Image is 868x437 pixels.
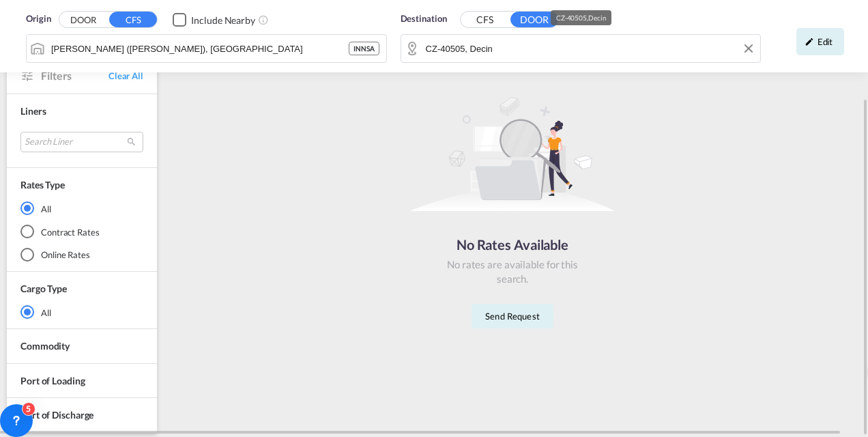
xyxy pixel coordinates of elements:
div: Cargo Type [20,282,67,296]
button: DOOR [510,12,558,27]
span: Filters [41,68,108,83]
span: Origin [26,12,50,26]
div: CZ-40505,Decin [556,10,607,25]
div: No rates are available for this search. [444,257,581,286]
md-radio-button: Online Rates [20,248,143,262]
input: Search by Door [426,38,754,59]
button: CFS [461,12,508,28]
span: Liners [20,105,46,117]
md-radio-button: Contract Rates [20,225,143,238]
md-input-container: Jawaharlal Nehru (Nhava Sheva), INNSA [27,35,386,62]
span: Clear All [108,70,143,82]
div: No Rates Available [444,235,581,254]
input: Search by Port [51,38,349,59]
md-icon: Unchecked: Ignores neighbouring ports when fetching rates.Checked : Includes neighbouring ports w... [258,14,269,25]
span: Port of Loading [20,375,85,386]
div: Rates Type [20,178,65,192]
md-radio-button: All [20,305,143,319]
button: DOOR [59,12,107,28]
div: INNSA [349,42,379,55]
button: CFS [109,12,157,27]
span: Destination [401,12,447,26]
md-checkbox: Checkbox No Ink [173,12,255,27]
md-radio-button: All [20,201,143,215]
md-input-container: CZ-40505,Decin [401,35,761,62]
span: Commodity [20,340,70,352]
img: norateimg.svg [410,96,615,212]
div: icon-pencilEdit [796,28,844,55]
md-icon: icon-pencil [805,37,814,46]
div: Include Nearby [191,14,255,27]
button: Clear Input [738,38,759,59]
button: Send Request [472,304,553,328]
span: Port of Discharge [20,409,93,421]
